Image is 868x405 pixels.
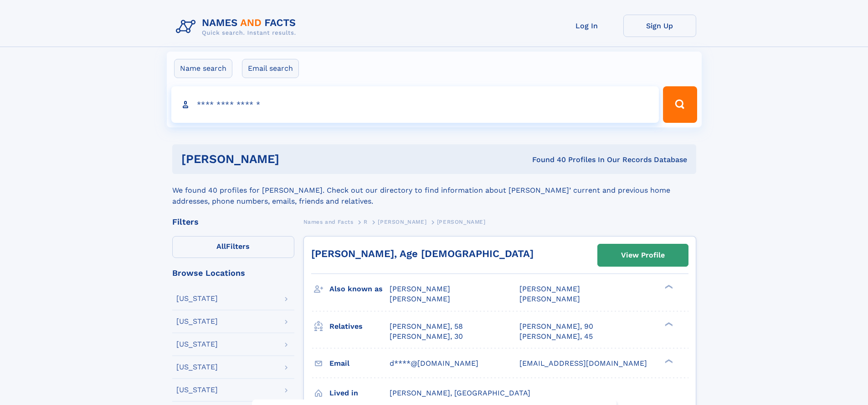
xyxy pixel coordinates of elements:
[519,295,580,303] span: [PERSON_NAME]
[378,216,426,227] a: [PERSON_NAME]
[329,356,390,371] h3: Email
[329,281,390,297] h3: Also known as
[598,244,688,266] a: View Profile
[550,15,623,37] a: Log In
[329,319,390,334] h3: Relatives
[172,218,294,226] div: Filters
[176,318,218,325] div: [US_STATE]
[437,219,486,225] span: [PERSON_NAME]
[174,59,232,78] label: Name search
[519,321,593,331] a: [PERSON_NAME], 90
[663,86,697,123] button: Search Button
[519,359,647,368] span: [EMAIL_ADDRESS][DOMAIN_NAME]
[303,216,354,227] a: Names and Facts
[663,358,673,364] div: ❯
[663,284,673,290] div: ❯
[406,155,687,165] div: Found 40 Profiles In Our Records Database
[172,174,696,207] div: We found 40 profiles for [PERSON_NAME]. Check out our directory to find information about [PERSON...
[176,341,218,348] div: [US_STATE]
[216,242,226,251] span: All
[364,219,368,225] span: R
[172,236,294,258] label: Filters
[621,245,665,266] div: View Profile
[390,389,530,397] span: [PERSON_NAME], [GEOGRAPHIC_DATA]
[663,321,673,327] div: ❯
[519,284,580,293] span: [PERSON_NAME]
[390,331,463,342] a: [PERSON_NAME], 30
[172,269,294,277] div: Browse Locations
[390,295,450,303] span: [PERSON_NAME]
[623,15,696,37] a: Sign Up
[390,284,450,293] span: [PERSON_NAME]
[181,153,406,165] h1: [PERSON_NAME]
[390,321,463,331] a: [PERSON_NAME], 58
[329,385,390,401] h3: Lived in
[172,15,303,39] img: Logo Names and Facts
[176,295,218,302] div: [US_STATE]
[176,363,218,371] div: [US_STATE]
[171,86,659,123] input: search input
[519,331,593,342] a: [PERSON_NAME], 45
[311,248,534,259] a: [PERSON_NAME], Age [DEMOGRAPHIC_DATA]
[378,219,426,225] span: [PERSON_NAME]
[364,216,368,227] a: R
[242,59,299,78] label: Email search
[176,386,218,394] div: [US_STATE]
